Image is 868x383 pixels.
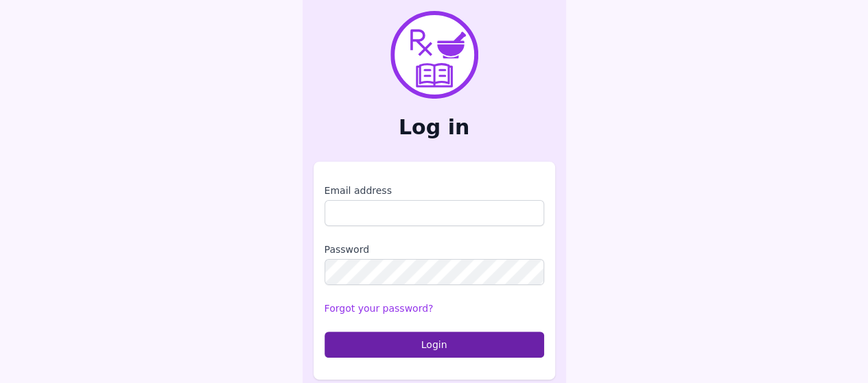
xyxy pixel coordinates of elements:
label: Email address [325,184,544,197]
label: Password [325,243,544,256]
button: Login [325,332,544,358]
a: Forgot your password? [325,303,434,314]
h2: Log in [314,115,555,140]
img: PharmXellence Logo [390,11,478,99]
